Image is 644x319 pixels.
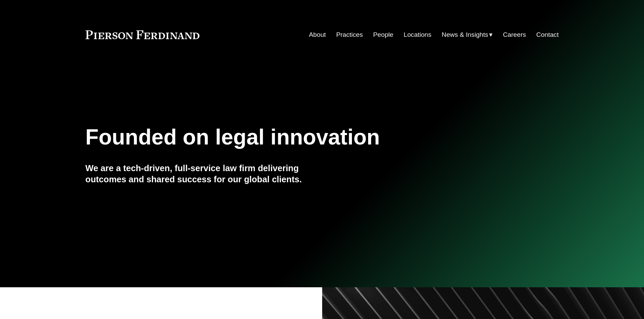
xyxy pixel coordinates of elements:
a: People [373,28,393,41]
a: Locations [404,28,431,41]
a: Careers [503,28,526,41]
a: Contact [536,28,558,41]
h4: We are a tech-driven, full-service law firm delivering outcomes and shared success for our global... [86,163,322,185]
a: Practices [336,28,363,41]
a: About [309,28,326,41]
span: News & Insights [442,29,488,41]
h1: Founded on legal innovation [86,125,480,150]
a: folder dropdown [442,28,493,41]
